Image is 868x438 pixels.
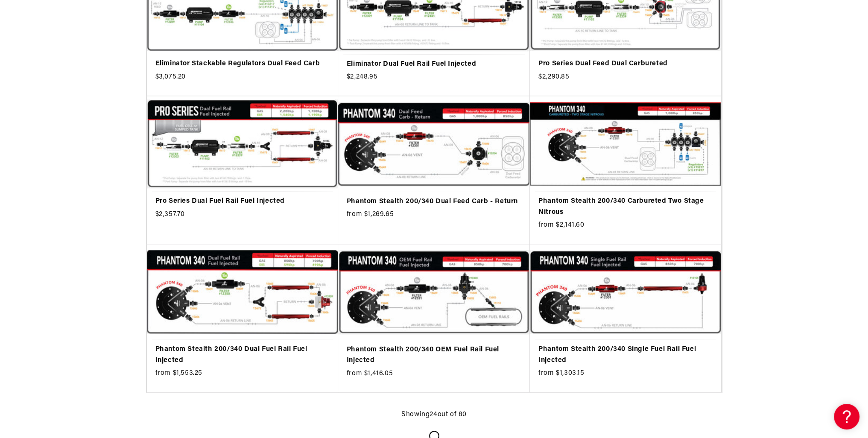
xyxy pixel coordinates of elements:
[347,345,521,366] a: Phantom Stealth 200/340 OEM Fuel Rail Fuel Injected
[401,409,467,420] p: Showing out of 80
[155,58,330,70] a: Eliminator Stackable Regulators Dual Feed Carb
[538,196,713,218] a: Phantom Stealth 200/340 Carbureted Two Stage Nitrous
[347,59,521,70] a: Eliminator Dual Fuel Rail Fuel Injected
[430,411,437,418] span: 24
[155,196,330,207] a: Pro Series Dual Fuel Rail Fuel Injected
[538,58,713,70] a: Pro Series Dual Feed Dual Carbureted
[538,344,713,366] a: Phantom Stealth 200/340 Single Fuel Rail Fuel Injected
[347,196,521,207] a: Phantom Stealth 200/340 Dual Feed Carb - Return
[155,344,330,366] a: Phantom Stealth 200/340 Dual Fuel Rail Fuel Injected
